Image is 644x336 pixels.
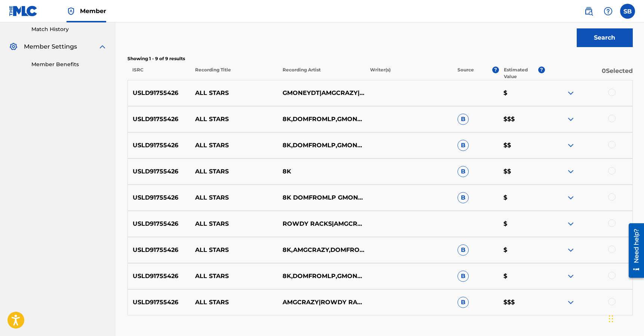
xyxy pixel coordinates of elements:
[128,115,191,124] p: USLD91755426
[457,114,469,125] span: B
[499,246,545,255] p: $
[499,193,545,202] p: $
[581,4,596,19] a: Public Search
[9,42,18,51] img: Member Settings
[620,4,635,19] div: User Menu
[566,298,575,307] img: expand
[278,219,365,228] p: ROWDY RACKS|AMGCRAZY|DOMFROMLP|GMONEYDT|8K
[566,167,575,176] img: expand
[545,67,632,80] p: 0 Selected
[499,141,545,150] p: $$
[499,272,545,281] p: $
[98,42,107,51] img: expand
[128,219,191,228] p: USLD91755426
[24,42,77,51] span: Member Settings
[278,167,365,176] p: 8K
[128,246,191,255] p: USLD91755426
[457,297,469,308] span: B
[190,67,277,80] p: Recording Title
[584,7,593,16] img: search
[128,141,191,150] p: USLD91755426
[504,67,538,80] p: Estimated Value
[499,167,545,176] p: $$
[278,89,365,98] p: GMONEYDT|AMGCRAZY|8K|DOMFROMLP|ROWDY RACKS
[457,166,469,177] span: B
[609,308,613,330] div: Drag
[278,67,365,80] p: Recording Artist
[80,7,106,15] span: Member
[457,271,469,282] span: B
[499,219,545,228] p: $
[278,246,365,255] p: 8K,AMGCRAZY,DOMFROMLP,GMONEYDT,ROWDY RACKS
[128,193,191,202] p: USLD91755426
[566,193,575,202] img: expand
[457,244,469,256] span: B
[31,61,107,68] a: Member Benefits
[577,28,633,47] button: Search
[566,246,575,255] img: expand
[31,25,107,33] a: Match History
[278,115,365,124] p: 8K,DOMFROMLP,GMONEYDT,ROWDY RACKS & AMGCRAZY
[190,193,278,202] p: ALL STARS
[278,298,365,307] p: AMGCRAZY|ROWDY RACKS|DOMFROMLP|GMONEYDT|8K
[566,272,575,281] img: expand
[566,219,575,228] img: expand
[128,167,191,176] p: USLD91755426
[67,7,76,16] img: Top Rightsholder
[190,219,278,228] p: ALL STARS
[128,272,191,281] p: USLD91755426
[499,115,545,124] p: $$$
[457,140,469,151] span: B
[190,272,278,281] p: ALL STARS
[566,89,575,98] img: expand
[127,55,633,62] p: Showing 1 - 9 of 9 results
[499,298,545,307] p: $$$
[457,192,469,203] span: B
[128,89,191,98] p: USLD91755426
[128,298,191,307] p: USLD91755426
[190,246,278,255] p: ALL STARS
[492,67,499,73] span: ?
[604,7,613,16] img: help
[278,193,365,202] p: 8K DOMFROMLP GMONEYDT ROWDY RACKS AMGCRAZY
[607,300,644,336] iframe: Chat Widget
[623,221,644,281] iframe: Resource Center
[499,89,545,98] p: $
[190,115,278,124] p: ALL STARS
[190,89,278,98] p: ALL STARS
[278,272,365,281] p: 8K,DOMFROMLP,GMONEYDT,ROWDY RACKS & AMGCRAZY,AMGCRAZY
[365,67,453,80] p: Writer(s)
[127,67,190,80] p: ISRC
[190,141,278,150] p: ALL STARS
[538,67,545,73] span: ?
[566,141,575,150] img: expand
[457,67,474,80] p: Source
[9,6,38,16] img: MLC Logo
[278,141,365,150] p: 8K,DOMFROMLP,GMONEYDT,ROWDY RACKS,AMGCRAZY
[601,4,616,19] div: Help
[190,298,278,307] p: ALL STARS
[566,115,575,124] img: expand
[190,167,278,176] p: ALL STARS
